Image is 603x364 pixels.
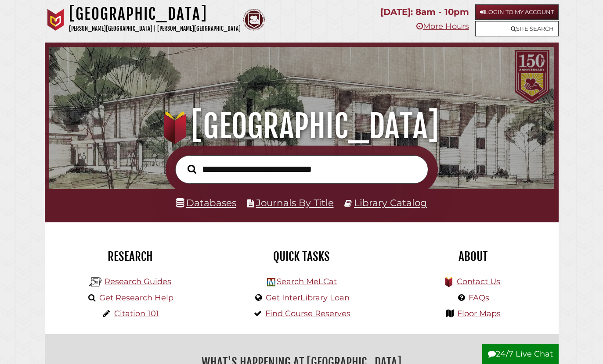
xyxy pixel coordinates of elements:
a: Research Guides [105,277,171,286]
h2: Research [51,249,209,264]
h2: About [394,249,552,264]
button: Search [183,162,201,176]
a: Get InterLibrary Loan [266,293,350,303]
p: [DATE]: 8am - 10pm [380,4,469,20]
img: Calvin University [45,9,67,31]
a: Databases [176,197,236,208]
a: More Hours [416,21,469,31]
a: Login to My Account [475,4,559,20]
img: Hekman Library Logo [267,278,275,286]
a: FAQs [469,293,489,303]
a: Journals By Title [256,197,334,208]
a: Citation 101 [114,309,159,318]
p: [PERSON_NAME][GEOGRAPHIC_DATA] | [PERSON_NAME][GEOGRAPHIC_DATA] [69,24,241,34]
a: Get Research Help [99,293,173,303]
h1: [GEOGRAPHIC_DATA] [69,4,241,24]
a: Search MeLCat [277,277,337,286]
img: Calvin Theological Seminary [243,9,265,31]
img: Hekman Library Logo [89,275,102,289]
a: Library Catalog [354,197,427,208]
a: Site Search [475,21,559,36]
a: Floor Maps [457,309,501,318]
i: Search [188,164,196,174]
h1: [GEOGRAPHIC_DATA] [58,107,545,146]
h2: Quick Tasks [223,249,381,264]
a: Contact Us [457,277,500,286]
a: Find Course Reserves [265,309,350,318]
